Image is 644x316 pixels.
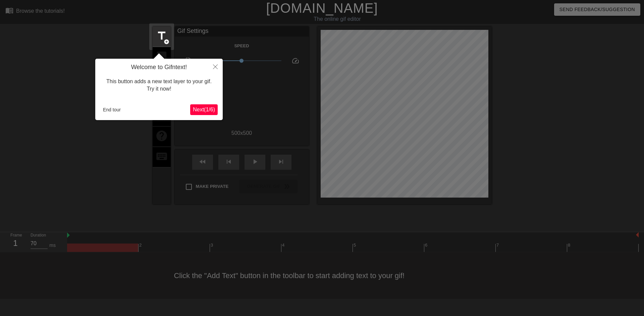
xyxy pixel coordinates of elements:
button: Close [208,59,223,74]
div: This button adds a new text layer to your gif. Try it now! [100,71,218,100]
h4: Welcome to Gifntext! [100,64,218,71]
button: Next [190,104,218,115]
button: End tour [100,105,123,115]
span: Next ( 1 / 6 ) [193,107,215,112]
